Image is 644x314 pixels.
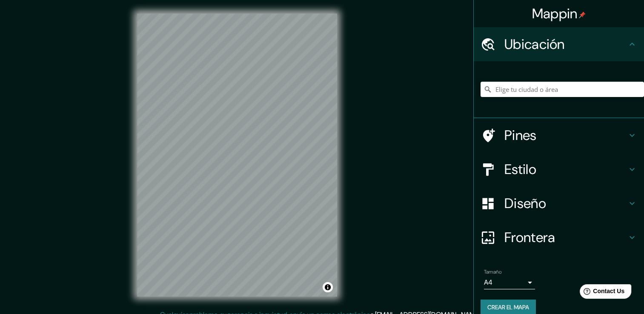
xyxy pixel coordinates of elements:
[532,5,578,23] font: Mappin
[487,302,529,313] font: Crear el mapa
[504,36,627,53] h4: Ubicación
[504,127,627,144] h4: Pines
[323,282,333,292] button: Alternar atribución
[474,220,644,254] div: Frontera
[474,118,644,152] div: Pines
[474,186,644,220] div: Diseño
[579,11,586,18] img: pin-icon.png
[484,276,535,289] div: A4
[568,281,635,305] iframe: Help widget launcher
[504,161,627,178] h4: Estilo
[481,82,644,97] input: Elige tu ciudad o área
[484,268,501,276] label: Tamaño
[474,27,644,61] div: Ubicación
[137,14,337,297] canvas: Mapa
[504,195,627,212] h4: Diseño
[504,229,627,246] h4: Frontera
[474,152,644,186] div: Estilo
